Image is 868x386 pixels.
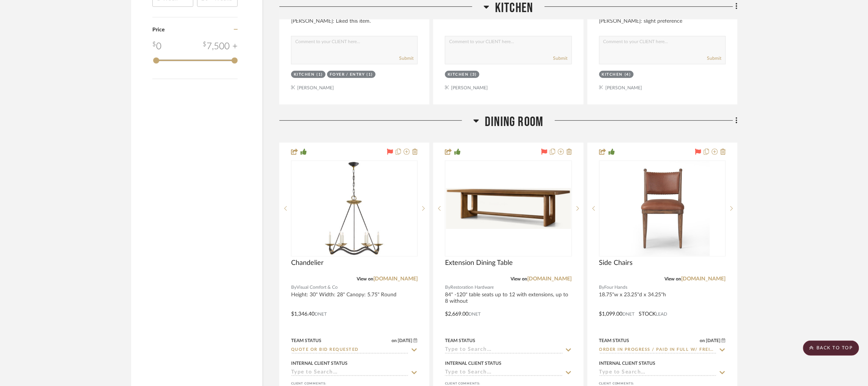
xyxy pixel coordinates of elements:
input: Type to Search… [291,347,409,354]
div: Kitchen [602,72,623,78]
input: Type to Search… [599,347,717,354]
button: Submit [553,55,568,62]
span: By [445,284,450,291]
img: Side Chairs [615,161,710,256]
div: (1) [367,72,373,78]
div: (1) [317,72,323,78]
div: 0 [152,40,161,53]
div: Kitchen [448,72,469,78]
button: Submit [707,55,722,62]
img: Chandelier [307,161,402,256]
input: Type to Search… [599,369,717,377]
span: Chandelier [291,259,324,267]
span: Four Hands [605,284,628,291]
span: By [599,284,605,291]
div: Team Status [445,337,475,344]
input: Type to Search… [445,347,562,354]
img: Extension Dining Table [446,188,571,229]
input: Type to Search… [445,369,562,377]
div: Team Status [291,337,321,344]
div: [PERSON_NAME]: slight preference [599,17,726,33]
span: [DATE] [705,338,722,343]
span: Side Chairs [599,259,633,267]
span: Dining Room [485,114,543,130]
span: Visual Comfort & Co [296,284,338,291]
div: Internal Client Status [445,360,501,367]
span: View on [511,277,528,281]
div: Team Status [599,337,630,344]
div: (3) [471,72,477,78]
div: Foyer / Entry [330,72,365,78]
span: [DATE] [397,338,414,343]
div: (4) [625,72,631,78]
span: View on [665,277,682,281]
span: By [291,284,296,291]
span: on [392,338,397,343]
span: Extension Dining Table [445,259,513,267]
div: 7,500 + [203,40,238,53]
span: Price [152,27,165,33]
span: View on [357,277,373,281]
a: [DOMAIN_NAME] [373,276,418,282]
button: Submit [399,55,414,62]
a: [DOMAIN_NAME] [682,276,726,282]
div: 0 [445,161,571,256]
a: [DOMAIN_NAME] [528,276,572,282]
div: 0 [291,161,417,256]
div: [PERSON_NAME]: Liked this item. [291,17,418,33]
div: Internal Client Status [291,360,348,367]
input: Type to Search… [291,369,409,377]
span: Restoration Hardware [450,284,494,291]
scroll-to-top-button: BACK TO TOP [803,341,859,356]
div: Internal Client Status [599,360,656,367]
span: on [700,338,705,343]
div: Kitchen [294,72,315,78]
